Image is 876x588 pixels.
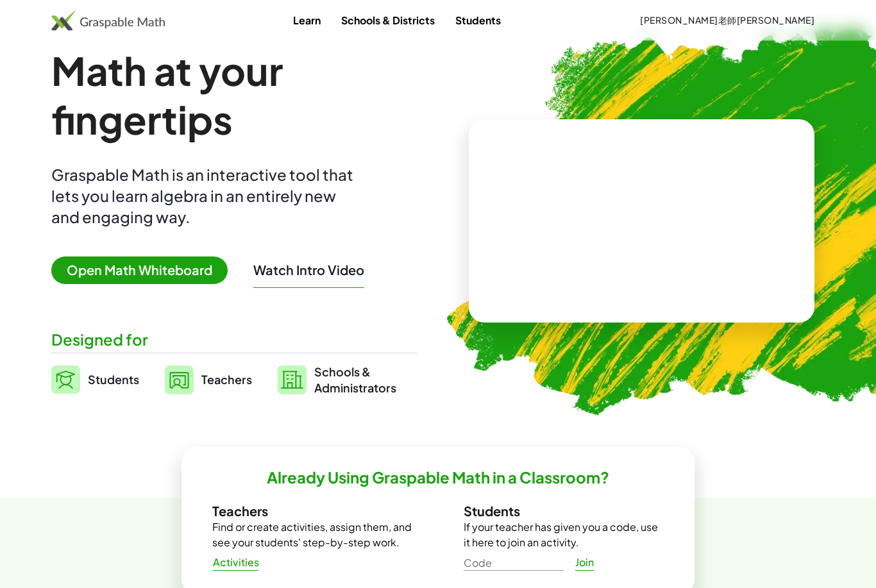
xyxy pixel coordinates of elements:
[331,8,445,32] a: Schools & Districts
[445,8,511,32] a: Students
[51,366,80,394] img: svg%3e
[212,557,259,570] span: Activities
[278,364,396,396] a: Schools &Administrators
[165,364,252,396] a: Teachers
[51,330,417,351] div: Designed for
[51,265,238,278] a: Open Math Whiteboard
[564,551,605,575] a: Join
[464,520,664,551] p: If your teacher has given you a code, use it here to join an activity.
[51,47,417,144] h1: Math at your fingertips
[575,557,594,570] span: Join
[212,520,412,551] p: Find or create activities, assign them, and see your students' step-by-step work.
[314,364,396,396] span: Schools & Administrators
[51,364,139,396] a: Students
[630,9,825,32] button: [PERSON_NAME]老師[PERSON_NAME]
[283,8,331,32] a: Learn
[464,503,664,520] h3: Students
[212,503,412,520] h3: Teachers
[253,262,364,279] button: Watch Intro Video
[88,373,139,387] span: Students
[640,14,814,27] span: [PERSON_NAME]老師[PERSON_NAME]
[165,366,194,395] img: svg%3e
[51,257,228,285] span: Open Math Whiteboard
[51,165,359,228] div: Graspable Math is an interactive tool that lets you learn algebra in an entirely new and engaging...
[201,373,252,387] span: Teachers
[267,468,609,488] h2: Already Using Graspable Math in a Classroom?
[546,174,738,270] video: What is this? This is dynamic math notation. Dynamic math notation plays a central role in how Gr...
[278,366,307,395] img: svg%3e
[202,551,269,575] a: Activities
